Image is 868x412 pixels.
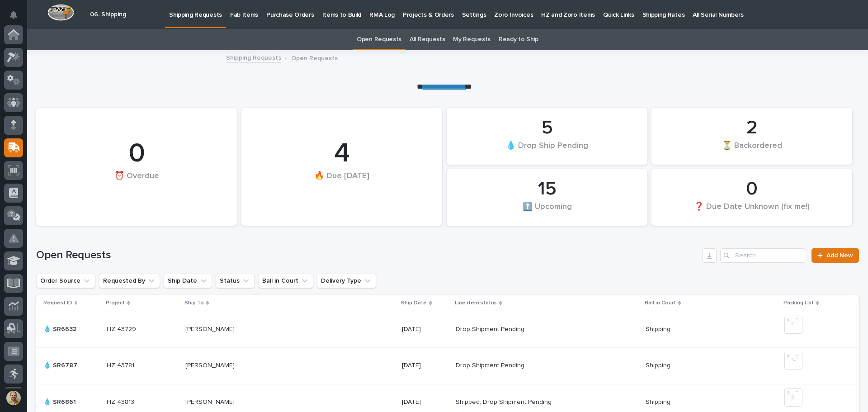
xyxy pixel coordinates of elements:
[667,178,837,200] div: 0
[646,360,672,369] p: Shipping
[106,298,125,308] p: Project
[783,298,814,308] p: Packing List
[667,140,837,159] div: ⏳ Backordered
[257,171,427,199] div: 🔥 Due [DATE]
[667,201,837,220] div: ❓ Due Date Unknown (fix me!)
[257,137,427,170] div: 4
[36,311,859,347] tr: 💧 SR6632💧 SR6632 HZ 43729HZ 43729 [PERSON_NAME][PERSON_NAME] [DATE]Drop Shipment PendingDrop Ship...
[462,201,632,220] div: ⬆️ Upcoming
[52,137,222,170] div: 0
[36,347,859,384] tr: 💧 SR6787💧 SR6787 HZ 43781HZ 43781 [PERSON_NAME][PERSON_NAME] [DATE]Drop Shipment PendingDrop Ship...
[720,248,806,263] input: Search
[499,29,538,50] a: Ready to Ship
[185,360,236,369] p: [PERSON_NAME]
[462,140,632,159] div: 💧 Drop Ship Pending
[291,52,338,62] p: Open Requests
[43,298,72,308] p: Request ID
[185,324,236,333] p: [PERSON_NAME]
[357,29,401,50] a: Open Requests
[4,388,23,407] button: users-avatar
[317,274,376,288] button: Delivery Type
[456,324,526,333] p: Drop Shipment Pending
[401,298,427,308] p: Ship Date
[90,11,126,19] h2: 06. Shipping
[99,274,160,288] button: Requested By
[402,362,448,369] p: [DATE]
[184,298,204,308] p: Ship To
[402,398,448,406] p: [DATE]
[47,4,74,21] img: Workspace Logo
[107,324,138,333] p: HZ 43729
[455,298,497,308] p: Line item status
[646,397,672,406] p: Shipping
[646,324,672,333] p: Shipping
[226,52,281,62] a: Shipping Requests
[36,249,698,262] h1: Open Requests
[462,117,632,139] div: 5
[4,5,23,24] button: Notifications
[107,360,136,369] p: HZ 43781
[258,274,313,288] button: Ball in Court
[216,274,255,288] button: Status
[456,360,526,369] p: Drop Shipment Pending
[456,397,553,406] p: Shipped, Drop Shipment Pending
[52,171,222,199] div: ⏰ Overdue
[462,178,632,200] div: 15
[43,360,79,369] p: 💧 SR6787
[453,29,491,50] a: My Requests
[402,326,448,333] p: [DATE]
[164,274,212,288] button: Ship Date
[811,248,859,263] a: Add New
[645,298,676,308] p: Ball in Court
[667,117,837,139] div: 2
[43,397,78,406] p: 💧 SR6861
[185,397,236,406] p: [PERSON_NAME]
[36,274,95,288] button: Order Source
[826,252,853,259] span: Add New
[107,397,136,406] p: HZ 43813
[410,29,445,50] a: All Requests
[43,324,78,333] p: 💧 SR6632
[11,11,23,25] div: Notifications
